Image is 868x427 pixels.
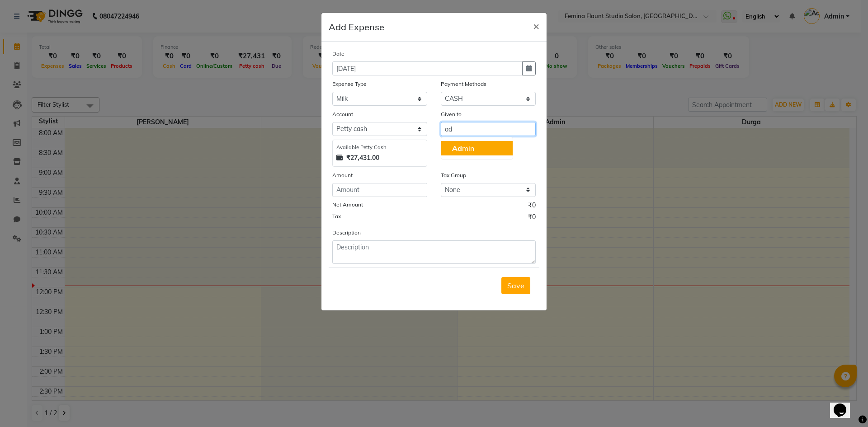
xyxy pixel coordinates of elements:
label: Tax [332,212,341,221]
span: × [533,19,539,33]
input: Given to [441,122,536,136]
iframe: chat widget [830,391,859,418]
span: Ad [452,144,462,153]
button: Save [501,277,530,294]
span: Save [507,281,524,290]
button: Close [526,13,547,38]
input: Amount [332,183,427,197]
label: Payment Methods [441,80,486,88]
ngb-highlight: min [452,144,474,153]
label: Expense Type [332,80,367,88]
label: Amount [332,171,353,179]
label: Date [332,50,344,58]
span: ₹0 [528,212,536,224]
label: Account [332,110,353,118]
strong: ₹27,431.00 [346,153,379,163]
label: Description [332,229,361,237]
h5: Add Expense [329,20,384,34]
div: Available Petty Cash [336,144,423,151]
label: Tax Group [441,171,466,179]
label: Net Amount [332,201,363,209]
span: ₹0 [528,201,536,212]
label: Given to [441,110,462,118]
